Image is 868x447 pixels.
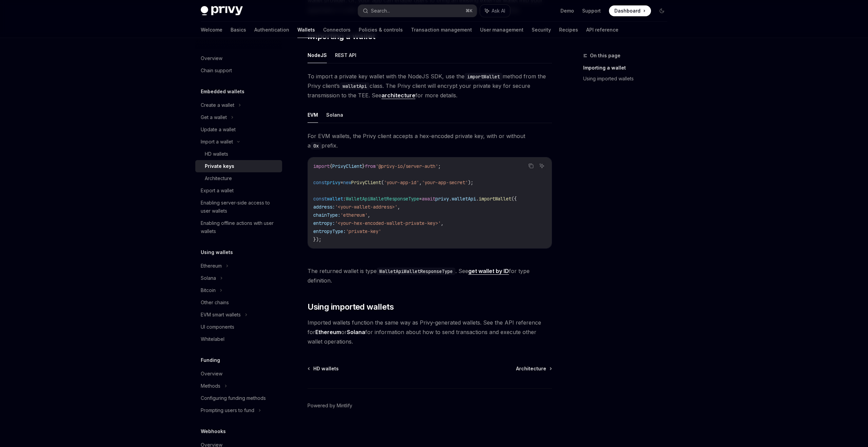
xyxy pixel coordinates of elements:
[308,47,327,63] button: NodeJS
[468,268,509,275] a: get wallet by ID
[195,64,282,77] a: Chain support
[479,196,511,202] span: importWallet
[583,62,673,73] a: Importing a wallet
[313,365,339,372] span: HD wallets
[441,220,443,226] span: ,
[327,179,340,186] span: privy
[205,162,234,170] div: Private keys
[327,196,343,202] span: wallet
[308,302,394,312] span: Using imported wallets
[480,5,510,17] button: Ask AI
[201,248,233,256] h5: Using wallets
[365,163,376,169] span: from
[330,163,332,169] span: {
[466,8,473,14] span: ⌘ K
[435,196,449,202] span: privy
[201,219,278,235] div: Enabling offline actions with user wallets
[560,7,574,14] a: Demo
[313,220,335,226] span: entropy:
[313,212,340,218] span: chainType:
[351,179,381,186] span: PrivyClient
[480,22,524,38] a: User management
[516,365,551,372] a: Architecture
[195,123,282,136] a: Update a wallet
[195,184,282,197] a: Export a wallet
[201,298,229,307] div: Other chains
[195,217,282,237] a: Enabling offline actions with user wallets
[347,329,365,336] a: Solana
[205,150,228,158] div: HD wallets
[195,148,282,160] a: HD wallets
[201,66,232,75] div: Chain support
[340,82,370,90] code: walletApi
[590,52,620,60] span: On this page
[313,179,327,186] span: const
[195,333,282,345] a: Whitelabel
[582,7,601,14] a: Support
[343,179,351,186] span: new
[201,187,234,195] div: Export a wallet
[201,356,220,364] h5: Funding
[376,163,438,169] span: '@privy-io/server-auth'
[381,179,384,186] span: (
[368,212,370,218] span: ,
[308,402,352,409] a: Powered by Mintlify
[231,22,246,38] a: Basics
[201,199,278,215] div: Enabling server-side access to user wallets
[343,196,346,202] span: :
[346,196,419,202] span: WalletApiWalletResponseType
[201,6,243,16] img: dark logo
[465,73,502,80] code: importWallet
[359,22,403,38] a: Policies & controls
[201,101,234,109] div: Create a wallet
[326,107,343,123] button: Solana
[195,321,282,333] a: UI components
[195,160,282,172] a: Private keys
[201,113,227,121] div: Get a wallet
[492,7,505,14] span: Ask AI
[656,5,667,16] button: Toggle dark mode
[419,196,422,202] span: =
[397,204,400,210] span: ,
[586,22,618,38] a: API reference
[201,427,226,435] h5: Webhooks
[583,73,673,84] a: Using imported wallets
[195,296,282,309] a: Other chains
[340,179,343,186] span: =
[449,196,452,202] span: .
[511,196,517,202] span: ({
[335,220,441,226] span: '<your-hex-encoded-wallet-private-key>'
[516,365,546,372] span: Architecture
[195,392,282,404] a: Configuring funding methods
[201,286,216,294] div: Bitcoin
[377,268,455,275] code: WalletApiWalletResponseType
[422,179,468,186] span: 'your-app-secret'
[332,163,362,169] span: PrivyClient
[313,163,330,169] span: import
[340,212,368,218] span: 'ethereum'
[308,266,552,285] span: The returned wallet is type . See for type definition.
[313,196,327,202] span: const
[323,22,351,38] a: Connectors
[476,196,479,202] span: .
[422,196,435,202] span: await
[201,370,222,378] div: Overview
[346,228,381,234] span: 'private-key'
[313,204,335,210] span: address:
[254,22,289,38] a: Authentication
[201,335,224,343] div: Whitelabel
[201,22,222,38] a: Welcome
[609,5,651,16] a: Dashboard
[452,196,476,202] span: walletApi
[195,52,282,64] a: Overview
[195,172,282,184] a: Architecture
[195,197,282,217] a: Enabling server-side access to user wallets
[468,179,473,186] span: );
[201,125,236,134] div: Update a wallet
[335,204,397,210] span: '<your-wallet-address>'
[308,107,318,123] button: EVM
[195,368,282,380] a: Overview
[335,47,356,63] button: REST API
[308,365,339,372] a: HD wallets
[371,7,390,15] div: Search...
